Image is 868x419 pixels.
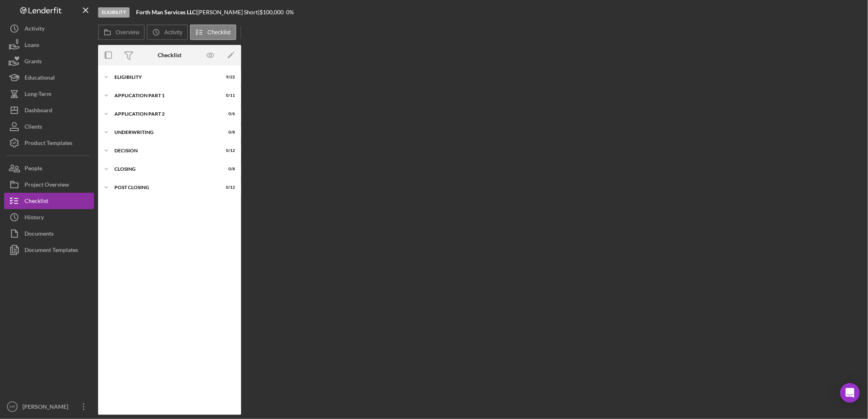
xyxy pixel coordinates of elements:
[25,102,52,120] div: Dashboard
[164,29,182,36] label: Activity
[98,25,145,40] button: Overview
[25,193,48,211] div: Checklist
[25,209,44,227] div: History
[25,118,42,137] div: Clients
[20,399,74,417] div: [PERSON_NAME]
[25,20,45,39] div: Activity
[4,242,94,258] button: Document Templates
[114,130,215,135] div: Underwriting
[25,135,72,153] div: Product Templates
[220,93,235,98] div: 0 / 11
[114,111,215,116] div: Application Part 2
[208,29,231,36] label: Checklist
[25,86,51,104] div: Long-Term
[136,9,197,16] div: |
[4,69,94,86] button: Educational
[4,86,94,102] button: Long-Term
[25,37,39,55] div: Loans
[4,118,94,135] button: Clients
[25,176,69,195] div: Project Overview
[286,9,294,16] div: 0 %
[4,160,94,176] button: People
[147,25,188,40] button: Activity
[220,111,235,116] div: 0 / 6
[25,160,42,178] div: People
[220,148,235,153] div: 0 / 12
[114,148,215,153] div: Decision
[98,7,130,18] div: Eligibility
[220,185,235,190] div: 0 / 12
[25,69,55,88] div: Educational
[4,102,94,118] button: Dashboard
[4,399,94,415] button: KR[PERSON_NAME]
[260,9,284,16] span: $100,000
[190,25,236,40] button: Checklist
[136,9,196,16] b: Forth Man Services LLC
[4,20,94,37] button: Activity
[114,75,215,80] div: Eligibility
[25,242,78,260] div: Document Templates
[114,185,215,190] div: Post Closing
[9,405,15,409] text: KR
[114,93,215,98] div: Application Part 1
[4,53,94,69] button: Grants
[220,75,235,80] div: 9 / 22
[840,383,860,403] div: Open Intercom Messenger
[116,29,139,36] label: Overview
[25,53,42,71] div: Grants
[4,176,94,193] button: Project Overview
[220,130,235,135] div: 0 / 8
[4,225,94,242] button: Documents
[4,37,94,53] button: Loans
[197,9,260,16] div: [PERSON_NAME] Short |
[4,193,94,209] button: Checklist
[220,167,235,172] div: 0 / 8
[4,209,94,225] button: History
[158,52,181,58] div: Checklist
[4,135,94,151] button: Product Templates
[25,225,54,244] div: Documents
[114,167,215,172] div: Closing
